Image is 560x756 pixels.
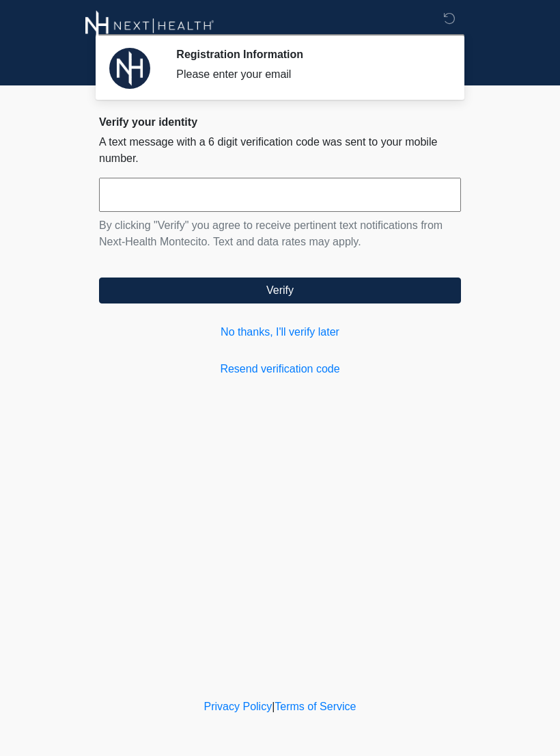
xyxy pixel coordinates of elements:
p: A text message with a 6 digit verification code was sent to your mobile number. [99,134,461,167]
button: Verify [99,278,461,303]
h2: Verify your identity [99,116,461,129]
a: Privacy Policy [204,701,272,712]
p: By clicking "Verify" you agree to receive pertinent text notifications from Next-Health Montecito... [99,217,461,250]
img: Next-Health Montecito Logo [85,10,214,41]
a: Terms of Service [275,701,356,712]
div: Please enter your email [176,66,440,83]
a: | [272,701,275,712]
a: Resend verification code [99,361,461,377]
h2: Registration Information [176,48,440,61]
a: No thanks, I'll verify later [99,324,461,340]
img: Agent Avatar [109,48,150,89]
